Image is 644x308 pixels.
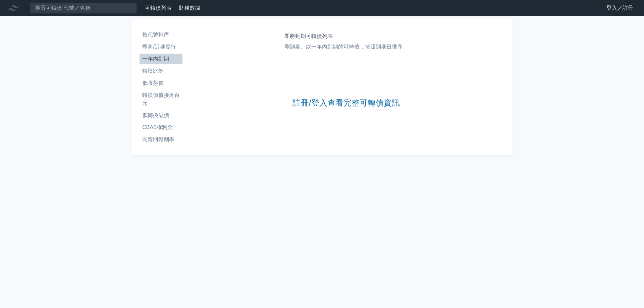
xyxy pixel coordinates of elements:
p: 剛到期、或一年內到期的可轉債，按照到期日排序。 [284,43,408,51]
li: CBAS權利金 [140,123,182,131]
a: 可轉債列表 [145,5,172,11]
li: 低收盤價 [140,79,182,87]
li: 即將/近期發行 [140,43,182,51]
a: 財務數據 [179,5,200,11]
li: 低轉換溢價 [140,111,182,119]
li: 轉換價值接近百元 [140,91,182,107]
a: 低收盤價 [140,78,182,88]
h1: 即將到期可轉債列表 [284,32,408,40]
a: 按代號排序 [140,29,182,40]
li: 一年內到期 [140,55,182,63]
a: 即將/近期發行 [140,42,182,52]
a: 高賣回報酬率 [140,134,182,145]
a: 低轉換溢價 [140,110,182,121]
a: CBAS權利金 [140,122,182,133]
a: 轉換價值接近百元 [140,90,182,109]
li: 轉換比例 [140,67,182,75]
li: 按代號排序 [140,31,182,39]
li: 高賣回報酬率 [140,135,182,143]
a: 登入／註冊 [601,3,639,13]
a: 轉換比例 [140,66,182,76]
a: 一年內到期 [140,54,182,64]
input: 搜尋可轉債 代號／名稱 [30,2,137,14]
a: 註冊/登入查看完整可轉債資訊 [292,98,400,109]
